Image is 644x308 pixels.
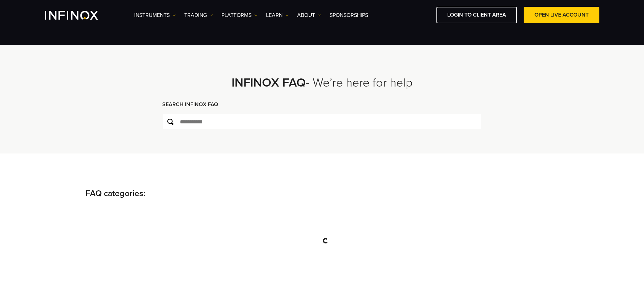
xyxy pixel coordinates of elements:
a: LOGIN TO CLIENT AREA [436,7,517,23]
strong: INFINOX FAQ [232,75,306,90]
strong: SEARCH INFINOX FAQ [162,101,218,108]
a: ABOUT [297,11,321,19]
a: INFINOX Logo [45,11,114,20]
a: TRADING [184,11,213,19]
a: Learn [266,11,289,19]
a: PLATFORMS [221,11,258,19]
h2: - We’re here for help [145,75,500,90]
p: FAQ categories: [86,187,559,200]
a: OPEN LIVE ACCOUNT [524,7,599,23]
a: Instruments [134,11,176,19]
a: SPONSORSHIPS [330,11,368,19]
